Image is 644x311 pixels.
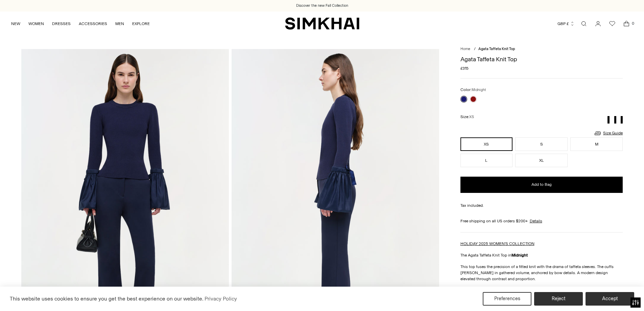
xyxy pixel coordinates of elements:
[460,154,513,167] button: L
[460,137,513,151] button: XS
[620,17,633,30] a: Open cart modal
[531,182,552,187] span: Add to Bag
[460,46,623,52] nav: breadcrumbs
[511,253,528,258] strong: Midnight
[483,292,531,306] button: Preferences
[586,292,634,306] button: Accept
[577,17,591,30] a: Open search modal
[460,241,534,246] a: HOLIDAY 2025 WOMEN'S COLLECTION
[594,129,623,137] a: Size Guide
[460,56,623,62] h1: Agata Taffeta Knit Top
[79,16,107,31] a: ACCESSORIES
[132,16,150,31] a: EXPLORE
[557,16,575,31] button: GBP £
[469,115,474,119] span: XS
[460,282,623,299] button: Size & Fit
[11,16,20,31] a: NEW
[10,295,204,302] span: This website uses cookies to ensure you get the best experience on our website.
[460,47,470,51] a: Home
[570,137,623,151] button: M
[630,20,636,26] span: 0
[460,264,623,282] p: This top fuses the precision of a fitted knit with the drama of taffeta sleeves. The cuffs [PERSO...
[460,87,486,93] label: Color:
[460,218,623,224] div: Free shipping on all US orders $200+
[115,16,124,31] a: MEN
[460,114,474,120] label: Size:
[474,46,476,52] div: /
[296,3,348,8] a: Discover the new Fall Collection
[515,154,568,167] button: XL
[460,65,469,71] span: £315
[472,88,486,92] span: Midnight
[605,17,619,30] a: Wishlist
[460,202,623,208] div: Tax included.
[52,16,71,31] a: DRESSES
[285,17,359,30] a: SIMKHAI
[534,292,583,306] button: Reject
[460,177,623,193] button: Add to Bag
[460,252,623,258] p: The Agata Taffeta Knit Top in
[204,294,238,304] a: Privacy Policy (opens in a new tab)
[478,47,515,51] span: Agata Taffeta Knit Top
[591,17,605,30] a: Go to the account page
[515,137,568,151] button: S
[28,16,44,31] a: WOMEN
[530,218,542,224] a: Details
